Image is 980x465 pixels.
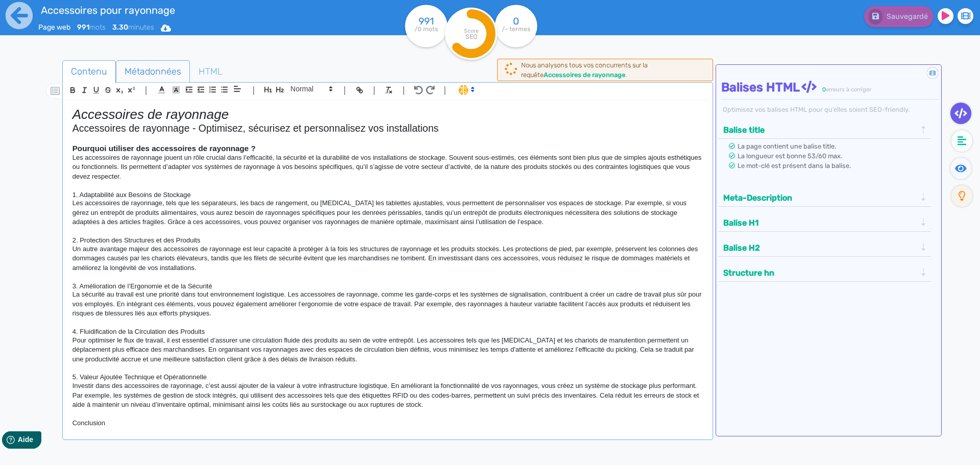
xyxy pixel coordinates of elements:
[72,419,703,427] h4: Conclusion
[738,162,851,169] span: Le mot-clé est présent dans la balise.
[721,105,939,114] div: Optimisez vos balises HTML pour qu’elles soient SEO-friendly.
[826,86,871,93] span: erreurs à corriger
[72,244,703,273] p: Un autre avantage majeur des accessoires de rayonnage est leur capacité à protéger à la fois les ...
[465,33,477,40] tspan: SEO
[720,264,930,281] div: Structure hn
[72,381,703,409] p: Investir dans des accessoires de rayonnage, c’est aussi ajouter de la valeur à votre infrastructu...
[72,282,703,290] h4: 3. Amélioration de l’Ergonomie et de la Sécurité
[72,199,703,227] p: Les accessoires de rayonnage, tels que les séparateurs, les bacs de rangement, ou [MEDICAL_DATA] ...
[72,107,229,122] em: Accessoires de rayonnage
[72,336,703,364] p: Pour optimiser le flux de travail, il est essentiel d’assurer une circulation fluide des produits...
[720,239,919,256] button: Balise H2
[887,12,928,21] span: Sauvegardé
[720,121,930,138] div: Balise title
[738,142,836,150] span: La page contient une balise title.
[720,239,930,256] div: Balise H2
[63,58,115,85] span: Contenu
[720,214,919,231] button: Balise H1
[864,6,934,27] button: Sauvegardé
[72,144,256,153] strong: Pourquoi utiliser des accessoires de rayonnage ?
[414,26,438,33] tspan: /0 mots
[112,23,128,32] b: 3.30
[252,83,255,97] span: |
[116,58,189,85] span: Métadonnées
[402,83,405,97] span: |
[116,60,190,83] a: Métadonnées
[720,189,930,206] div: Meta-Description
[344,83,346,97] span: |
[72,328,703,336] h4: 4. Fluidification de la Circulation des Produits
[52,8,67,16] span: Aide
[720,121,919,138] button: Balise title
[502,26,530,33] tspan: /- termes
[38,23,70,32] span: Page web
[521,60,707,80] div: Nous analysons tous vos concurrents sur la requête .
[38,2,332,18] input: title
[720,214,930,231] div: Balise H1
[721,80,939,95] h4: Balises HTML
[454,84,478,96] span: I.Assistant
[72,123,703,134] h2: Accessoires de rayonnage - Optimisez, sécurisez et personnalisez vos installations
[77,23,89,32] b: 991
[738,152,842,160] span: La longueur est bonne 53/60 max.
[444,83,446,97] span: |
[145,83,148,97] span: |
[72,373,703,381] h4: 5. Valeur Ajoutée Technique et Opérationnelle
[62,60,116,83] a: Contenu
[190,58,231,85] span: HTML
[373,83,376,97] span: |
[77,23,106,32] span: mots
[190,60,231,83] a: HTML
[72,191,703,199] h4: 1. Adaptabilité aux Besoins de Stockage
[822,86,826,93] span: 0
[544,71,625,79] b: Accessoires de rayonnage
[72,236,703,244] h4: 2. Protection des Structures et des Produits
[230,83,244,95] span: Aligment
[513,15,519,27] tspan: 0
[720,264,919,281] button: Structure hn
[419,15,434,27] tspan: 991
[72,290,703,318] p: La sécurité au travail est une priorité dans tout environnement logistique. Les accessoires de ra...
[72,153,703,181] p: Les accessoires de rayonnage jouent un rôle crucial dans l’efficacité, la sécurité et la durabili...
[720,189,919,206] button: Meta-Description
[112,23,154,32] span: minutes
[464,28,479,34] tspan: Score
